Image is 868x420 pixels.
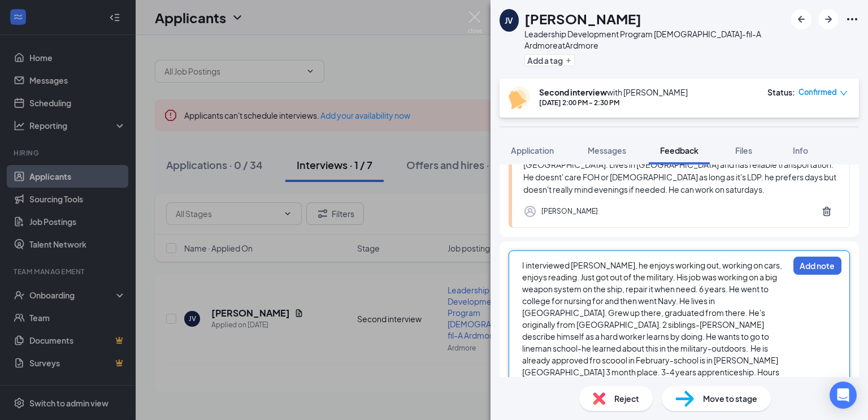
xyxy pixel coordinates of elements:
[845,12,859,26] svg: Ellipses
[541,206,598,217] div: [PERSON_NAME]
[588,145,626,155] span: Messages
[791,9,811,29] button: ArrowLeftNew
[524,9,641,28] h1: [PERSON_NAME]
[539,98,688,107] div: [DATE] 2:00 PM - 2:30 PM
[793,145,808,155] span: Info
[795,12,808,26] svg: ArrowLeftNew
[830,382,857,409] div: Open Intercom Messenger
[818,9,839,29] button: ArrowRight
[703,392,757,405] span: Move to stage
[565,57,572,64] svg: Plus
[524,28,785,51] div: Leadership Development Program [DEMOGRAPHIC_DATA]-fil-A Ardmore at Ardmore
[767,86,795,98] div: Status :
[539,86,688,98] div: with [PERSON_NAME]
[735,145,752,155] span: Files
[539,87,607,97] b: Second interview
[798,86,837,98] span: Confirmed
[815,200,838,223] button: Trash
[793,257,841,275] button: Add note
[821,206,832,217] svg: Trash
[822,12,835,26] svg: ArrowRight
[522,260,783,401] span: I interviewed [PERSON_NAME], he enjoys working out, working on cars, enjoys reading. Just got out...
[511,145,554,155] span: Application
[840,89,848,97] span: down
[614,392,639,405] span: Reject
[524,54,575,66] button: PlusAdd a tag
[505,15,513,26] div: JV
[660,145,698,155] span: Feedback
[523,205,537,218] svg: Profile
